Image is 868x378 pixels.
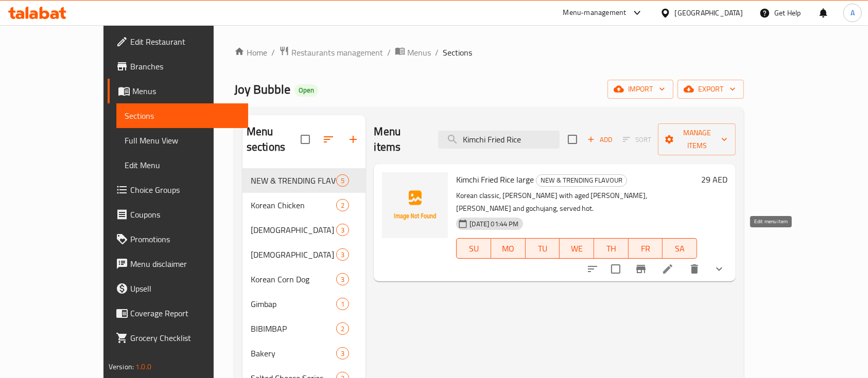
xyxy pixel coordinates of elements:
button: TH [594,238,629,259]
span: 3 [337,250,349,260]
div: items [336,322,349,335]
span: Upsell [130,282,240,295]
div: items [336,273,349,285]
button: delete [682,257,707,281]
span: Full Menu View [125,134,240,147]
a: Branches [108,54,249,79]
span: Select to update [605,258,627,280]
span: SU [461,241,487,256]
span: Coverage Report [130,307,240,319]
li: / [387,46,391,59]
button: SU [456,238,491,259]
span: Sections [443,46,472,59]
p: Korean classic, [PERSON_NAME] with aged [PERSON_NAME], [PERSON_NAME] and gochujang, served hot. [456,189,697,215]
span: Kimchi Fried Rice large [456,172,534,187]
button: sort-choices [580,257,605,281]
button: Add section [341,127,366,152]
div: items [336,248,349,261]
nav: breadcrumb [234,46,744,59]
button: WE [560,238,594,259]
button: TU [526,238,560,259]
a: Sections [116,103,249,128]
a: Grocery Checklist [108,326,249,350]
span: 2 [337,201,349,210]
span: Add item [583,132,616,148]
span: A [850,7,855,19]
span: Edit Menu [125,159,240,171]
span: [DEMOGRAPHIC_DATA] Tteokbokki [251,224,336,236]
span: Choice Groups [130,184,240,196]
div: NEW & TRENDING FLAVOUR [536,174,627,187]
span: export [686,83,736,96]
span: 3 [337,349,349,358]
span: 1 [337,299,349,309]
span: 5 [337,176,349,186]
span: NEW & TRENDING FLAVOUR [536,174,627,186]
span: Grocery Checklist [130,332,240,344]
li: / [271,46,275,59]
span: Korean Corn Dog [251,273,336,285]
a: Upsell [108,276,249,301]
h2: Menu sections [247,124,301,155]
span: Korean Chicken [251,199,336,211]
span: Sections [125,110,240,122]
span: 3 [337,275,349,284]
input: search [438,131,560,149]
div: [DEMOGRAPHIC_DATA] Japchae3 [242,242,366,267]
span: Restaurants management [291,46,383,59]
a: Home [234,46,267,59]
div: NEW & TRENDING FLAVOUR [251,174,336,187]
h6: 29 AED [701,172,727,187]
span: Promotions [130,233,240,245]
span: Menu disclaimer [130,258,240,270]
div: Korean Japchae [251,248,336,261]
div: Korean Tteokbokki [251,224,336,236]
a: Full Menu View [116,128,249,153]
span: [DATE] 01:44 PM [465,219,523,229]
button: show more [707,257,732,281]
span: Version: [109,360,134,373]
span: [DEMOGRAPHIC_DATA] Japchae [251,248,336,261]
span: Sort sections [316,127,341,152]
div: items [336,224,349,236]
span: import [616,83,665,96]
li: / [435,46,439,59]
span: Add [586,134,614,146]
div: Menu-management [563,7,627,19]
div: items [336,347,349,359]
svg: Show Choices [713,263,725,275]
span: Menus [407,46,431,59]
span: Branches [130,60,240,73]
div: items [336,298,349,310]
span: Edit Restaurant [130,35,240,48]
a: Promotions [108,227,249,251]
div: items [336,199,349,211]
div: Gimbap1 [242,292,366,316]
span: 2 [337,324,349,334]
span: 1.0.0 [135,360,151,373]
div: Open [294,84,318,97]
a: Edit Restaurant [108,29,249,54]
h2: Menu items [374,124,426,155]
div: Bakery3 [242,341,366,366]
span: Menus [132,85,240,97]
span: Manage items [666,127,727,152]
div: Korean Chicken2 [242,193,366,218]
span: Gimbap [251,298,336,310]
a: Restaurants management [279,46,383,59]
button: FR [629,238,663,259]
div: items [336,174,349,187]
a: Choice Groups [108,177,249,202]
a: Edit Menu [116,153,249,177]
button: Add [583,132,616,148]
button: MO [491,238,526,259]
button: SA [663,238,697,259]
span: Select section [562,129,583,150]
span: Bakery [251,347,336,359]
a: Menu disclaimer [108,251,249,276]
a: Menus [395,46,431,59]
